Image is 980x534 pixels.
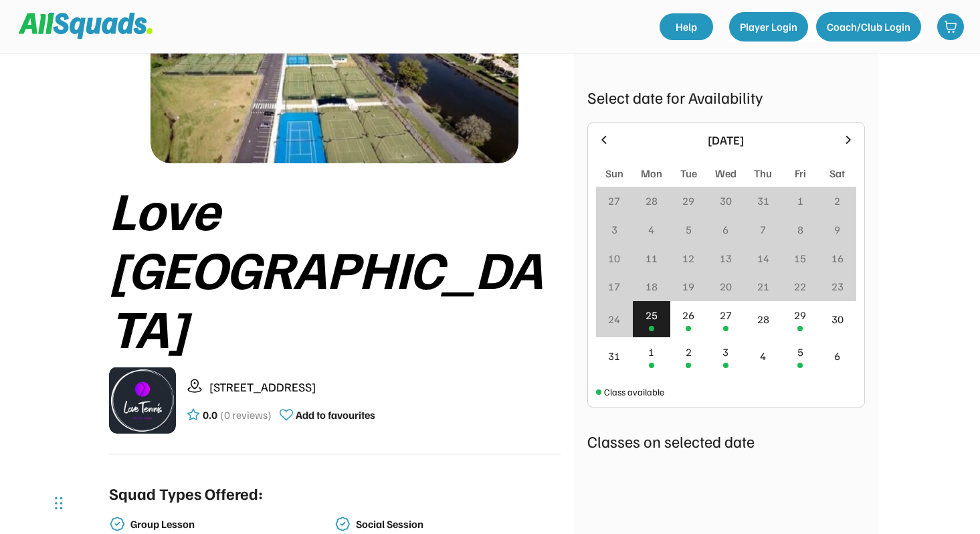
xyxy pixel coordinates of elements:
[722,221,728,238] div: 6
[682,193,694,209] div: 29
[682,250,694,266] div: 12
[834,221,840,238] div: 9
[757,278,769,294] div: 21
[757,193,769,209] div: 31
[19,13,153,38] img: Squad%20Logo.svg
[109,367,176,434] img: LTPP_Logo_REV.jpeg
[608,278,620,294] div: 17
[646,250,658,266] div: 11
[682,307,694,323] div: 26
[797,344,803,360] div: 5
[604,385,664,399] div: Class available
[648,221,654,238] div: 4
[356,518,558,531] div: Social Session
[760,221,766,238] div: 7
[757,250,769,266] div: 14
[686,344,692,360] div: 2
[109,481,263,505] div: Squad Types Offered:
[831,311,844,327] div: 30
[109,179,561,356] div: Love [GEOGRAPHIC_DATA]
[722,344,728,360] div: 3
[794,307,806,323] div: 29
[760,348,766,364] div: 4
[834,348,840,364] div: 6
[334,516,351,532] img: check-verified-01.svg
[944,20,957,33] img: shopping-cart-01%20%281%29.svg
[834,193,840,209] div: 2
[648,344,654,360] div: 1
[608,311,620,327] div: 24
[816,12,921,41] button: Coach/Club Login
[686,221,692,238] div: 5
[720,307,732,323] div: 27
[797,193,803,209] div: 1
[720,193,732,209] div: 30
[797,221,803,238] div: 8
[296,407,375,423] div: Add to favourites
[587,85,865,109] div: Select date for Availability
[109,516,125,532] img: check-verified-01.svg
[829,165,845,181] div: Sat
[220,407,272,423] div: (0 reviews)
[660,13,713,40] a: Help
[605,165,623,181] div: Sun
[130,518,332,531] div: Group Lesson
[831,250,844,266] div: 16
[831,278,844,294] div: 23
[587,429,865,453] div: Classes on selected date
[729,12,808,41] button: Player Login
[209,378,561,396] div: [STREET_ADDRESS]
[795,165,806,181] div: Fri
[646,193,658,209] div: 28
[757,311,769,327] div: 28
[715,165,737,181] div: Wed
[611,221,617,238] div: 3
[682,278,694,294] div: 19
[754,165,772,181] div: Thu
[794,250,806,266] div: 15
[794,278,806,294] div: 22
[203,407,217,423] div: 0.0
[680,165,697,181] div: Tue
[608,348,620,364] div: 31
[720,278,732,294] div: 20
[619,131,834,149] div: [DATE]
[646,278,658,294] div: 18
[641,165,662,181] div: Mon
[608,193,620,209] div: 27
[608,250,620,266] div: 10
[646,307,658,323] div: 25
[720,250,732,266] div: 13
